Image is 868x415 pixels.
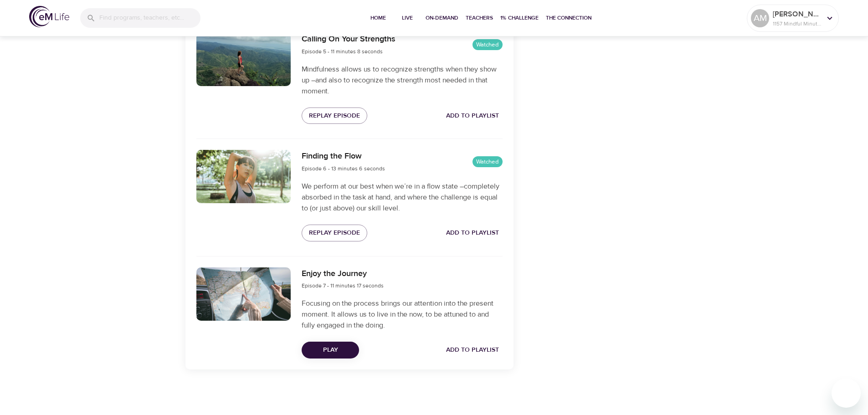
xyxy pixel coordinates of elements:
span: Add to Playlist [446,110,499,122]
p: 1157 Mindful Minutes [773,20,821,28]
span: Episode 6 - 13 minutes 6 seconds [302,165,385,172]
button: Add to Playlist [442,225,503,241]
span: Replay Episode [309,227,360,239]
span: Episode 5 - 11 minutes 8 seconds [302,48,383,55]
span: 1% Challenge [500,13,539,23]
img: logo [29,6,69,27]
button: Add to Playlist [442,342,503,359]
span: Watched [473,41,503,49]
button: Replay Episode [302,108,367,124]
p: Mindfulness allows us to recognize strengths when they show up –and also to recognize the strengt... [302,64,502,97]
h6: Enjoy the Journey [302,267,384,281]
span: Home [367,13,389,23]
span: Episode 7 - 11 minutes 17 seconds [302,282,384,289]
span: Replay Episode [309,110,360,122]
span: Add to Playlist [446,227,499,239]
div: AM [751,9,769,27]
span: On-Demand [426,13,458,23]
span: Play [309,344,352,356]
p: Focusing on the process brings our attention into the present moment. It allows us to live in the... [302,298,502,331]
iframe: Button to launch messaging window [832,379,861,408]
p: [PERSON_NAME] [773,9,821,20]
button: Replay Episode [302,225,367,241]
p: We perform at our best when we’re in a flow state –completely absorbed in the task at hand, and w... [302,181,502,214]
h6: Finding the Flow [302,150,385,163]
span: Teachers [466,13,493,23]
input: Find programs, teachers, etc... [99,8,200,28]
span: Add to Playlist [446,344,499,356]
h6: Calling On Your Strengths [302,33,395,46]
span: Live [396,13,418,23]
button: Add to Playlist [442,108,503,124]
span: The Connection [546,13,591,23]
span: Watched [473,158,503,166]
button: Play [302,342,359,359]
